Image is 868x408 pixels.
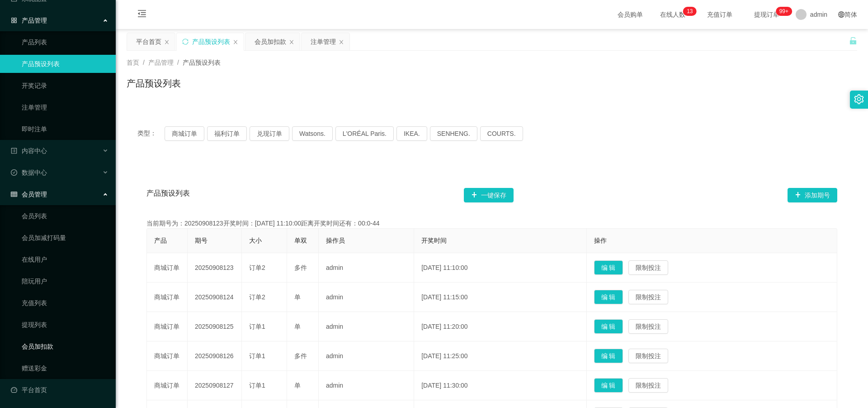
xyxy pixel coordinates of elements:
[294,264,307,271] span: 多件
[849,37,857,45] i: 图标: unlock
[628,260,668,275] button: 限制投注
[249,237,262,244] span: 大小
[294,352,307,360] span: 多件
[294,382,301,389] span: 单
[319,312,414,341] td: admin
[594,260,623,275] button: 编 辑
[414,253,586,283] td: [DATE] 11:10:00
[339,39,344,45] i: 图标: close
[414,341,586,371] td: [DATE] 11:25:00
[430,126,477,141] button: SENHENG.
[22,120,108,138] a: 即时注单
[22,337,108,355] a: 会员加扣款
[292,126,333,141] button: Watsons.
[127,59,139,66] span: 首页
[22,316,108,334] a: 提现列表
[421,237,447,244] span: 开奖时间
[192,33,230,50] div: 产品预设列表
[233,39,238,45] i: 图标: close
[683,7,696,16] sup: 13
[687,7,690,16] p: 1
[165,126,204,141] button: 商城订单
[136,33,161,50] div: 平台首页
[22,250,108,269] a: 在线用户
[188,312,242,341] td: 20250908125
[195,237,208,244] span: 期号
[143,59,145,66] span: /
[628,349,668,363] button: 限制投注
[249,264,265,271] span: 订单2
[22,294,108,312] a: 充值列表
[690,7,693,16] p: 3
[249,382,265,389] span: 订单1
[294,293,301,301] span: 单
[22,55,108,73] a: 产品预设列表
[127,0,157,29] i: 图标: menu-fold
[776,7,792,16] sup: 1110
[594,237,607,244] span: 操作
[294,237,307,244] span: 单双
[22,98,108,116] a: 注单管理
[628,378,668,393] button: 限制投注
[750,11,784,18] span: 提现订单
[250,126,289,141] button: 兑现订单
[188,371,242,400] td: 20250908127
[255,33,286,50] div: 会员加扣款
[188,341,242,371] td: 20250908126
[414,283,586,312] td: [DATE] 11:15:00
[22,207,108,225] a: 会员列表
[11,17,47,24] span: 产品管理
[289,39,294,45] i: 图标: close
[396,126,427,141] button: IKEA.
[11,17,17,24] i: 图标: appstore-o
[594,378,623,393] button: 编 辑
[11,148,17,154] i: 图标: profile
[147,371,188,400] td: 商城订单
[594,349,623,363] button: 编 辑
[335,126,394,141] button: L'ORÉAL Paris.
[188,253,242,283] td: 20250908123
[146,188,190,202] span: 产品预设列表
[11,169,17,176] i: 图标: check-circle-o
[249,323,265,330] span: 订单1
[788,188,837,202] button: 图标: plus添加期号
[188,283,242,312] td: 20250908124
[207,126,247,141] button: 福利订单
[838,11,844,18] i: 图标: global
[464,188,514,202] button: 图标: plus一键保存
[11,191,47,198] span: 会员管理
[249,293,265,301] span: 订单2
[703,11,737,18] span: 充值订单
[326,237,345,244] span: 操作员
[414,312,586,341] td: [DATE] 11:20:00
[480,126,523,141] button: COURTS.
[319,253,414,283] td: admin
[137,126,165,141] span: 类型：
[628,319,668,334] button: 限制投注
[22,229,108,247] a: 会员加减打码量
[147,341,188,371] td: 商城订单
[22,359,108,377] a: 赠送彩金
[628,290,668,304] button: 限制投注
[164,39,170,45] i: 图标: close
[656,11,690,18] span: 在线人数
[311,33,336,50] div: 注单管理
[319,371,414,400] td: admin
[11,191,17,197] i: 图标: table
[249,352,265,360] span: 订单1
[11,169,47,176] span: 数据中心
[147,283,188,312] td: 商城订单
[319,341,414,371] td: admin
[147,253,188,283] td: 商城订单
[154,237,167,244] span: 产品
[22,77,108,95] a: 开奖记录
[183,59,221,66] span: 产品预设列表
[147,312,188,341] td: 商城订单
[414,371,586,400] td: [DATE] 11:30:00
[11,381,108,399] a: 图标: dashboard平台首页
[146,219,837,228] div: 当前期号为：20250908123开奖时间：[DATE] 11:10:00距离开奖时间还有：00:0-44
[177,59,179,66] span: /
[294,323,301,330] span: 单
[127,77,181,90] h1: 产品预设列表
[182,38,189,45] i: 图标: sync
